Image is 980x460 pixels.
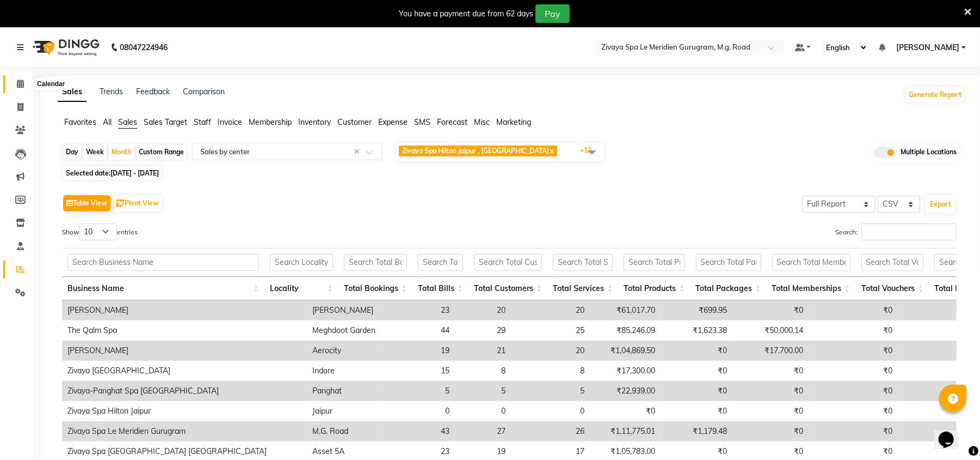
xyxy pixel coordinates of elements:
span: Misc [474,117,490,127]
span: Invoice [218,117,242,127]
span: Favorites [64,117,96,127]
th: Total Bills: activate to sort column ascending [412,277,469,300]
th: Total Customers: activate to sort column ascending [469,277,547,300]
th: Total Services: activate to sort column ascending [547,277,618,300]
td: 25 [511,320,590,341]
span: +12 [580,146,600,154]
input: Search Total Packages [696,254,761,271]
td: 43 [381,421,455,441]
td: ₹699.95 [661,300,732,320]
td: 26 [511,421,590,441]
th: Business Name: activate to sort column ascending [62,277,264,300]
td: ₹1,179.48 [661,421,732,441]
span: Forecast [437,117,467,127]
td: Zivaya-Panghat Spa [GEOGRAPHIC_DATA] [62,381,307,401]
td: ₹0 [732,361,809,381]
span: [PERSON_NAME] [896,42,959,53]
td: ₹0 [661,381,732,401]
div: Month [109,144,134,160]
td: ₹0 [809,401,898,421]
td: 21 [455,341,511,361]
td: 5 [511,381,590,401]
td: Meghdoot Garden [307,320,381,341]
td: ₹17,300.00 [590,361,661,381]
div: Calendar [34,78,67,91]
a: x [549,147,554,155]
td: 20 [511,300,590,320]
td: ₹1,623.38 [661,320,732,341]
td: The Qalm Spa [62,320,307,341]
td: 44 [381,320,455,341]
th: Locality: activate to sort column ascending [264,277,338,300]
td: 5 [381,381,455,401]
td: 0 [381,401,455,421]
span: Sales [118,117,137,127]
td: Zivaya Spa Hilton Jaipur [62,401,307,421]
span: Inventory [298,117,331,127]
td: ₹0 [809,300,898,320]
td: 5 [455,381,511,401]
span: Selected date: [63,166,162,180]
b: 08047224946 [120,32,168,63]
input: Search: [861,223,957,240]
td: 20 [511,341,590,361]
a: Feedback [136,87,170,96]
td: ₹0 [732,421,809,441]
img: logo [28,32,102,63]
td: Aerocity [307,341,381,361]
td: Panghat [307,381,381,401]
td: ₹0 [809,361,898,381]
div: Day [63,144,81,160]
td: ₹0 [809,341,898,361]
a: Comparison [183,87,225,96]
span: Multiple Locations [901,147,957,158]
input: Search Business Name [67,254,259,271]
td: ₹0 [898,361,971,381]
td: ₹0 [732,381,809,401]
td: Indore [307,361,381,381]
div: Custom Range [136,144,187,160]
label: Show entries [62,223,138,240]
td: ₹17,700.00 [732,341,809,361]
td: ₹85,246.09 [590,320,661,341]
td: ₹0 [809,381,898,401]
input: Search Total Products [624,254,685,271]
th: Total Bookings: activate to sort column ascending [338,277,412,300]
input: Search Total Services [553,254,613,271]
td: ₹0 [898,300,971,320]
td: ₹0 [590,401,661,421]
td: ₹0 [898,401,971,421]
span: [DATE] - [DATE] [110,169,159,177]
iframe: chat widget [934,416,969,449]
div: You have a payment due from 62 days [399,8,533,20]
th: Total Packages: activate to sort column ascending [691,277,767,300]
td: ₹0 [898,421,971,441]
td: [PERSON_NAME] [62,300,307,320]
td: 23 [381,300,455,320]
th: Total Memberships: activate to sort column ascending [767,277,856,300]
td: ₹1,04,869.50 [590,341,661,361]
td: ₹0 [898,341,971,361]
td: [PERSON_NAME] [62,341,307,361]
td: 8 [455,361,511,381]
td: ₹0 [661,341,732,361]
button: Pay [535,4,570,23]
td: ₹0 [809,421,898,441]
td: M.G. Road [307,421,381,441]
td: ₹0 [661,361,732,381]
img: pivot.png [116,199,125,208]
td: 15 [381,361,455,381]
input: Search Total Bookings [344,254,407,271]
td: 8 [511,361,590,381]
td: Jaipur [307,401,381,421]
td: 20 [455,300,511,320]
span: Zivaya Spa Hilton Jaipur , [GEOGRAPHIC_DATA] [402,147,549,155]
button: Pivot View [114,195,162,211]
td: ₹0 [732,300,809,320]
input: Search Total Customers [474,254,542,271]
input: Search Locality [270,254,333,271]
th: Total Products: activate to sort column ascending [618,277,690,300]
td: Zivaya [GEOGRAPHIC_DATA] [62,361,307,381]
button: Export [926,195,956,214]
span: SMS [414,117,430,127]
